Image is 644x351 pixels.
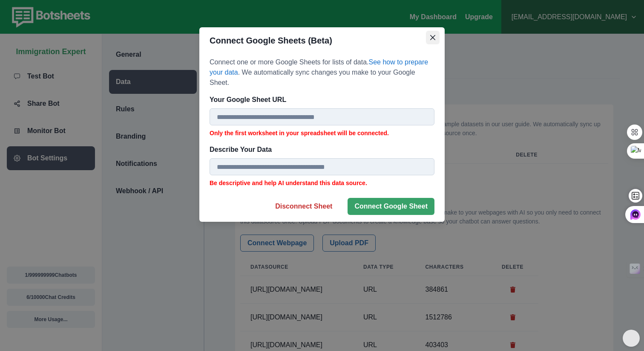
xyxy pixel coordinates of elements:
[268,198,339,215] button: Disconnect Sheet
[210,179,434,188] p: Be descriptive and help AI understand this data source.
[210,57,434,88] p: Connect one or more Google Sheets for lists of data. . We automatically sync changes you make to ...
[210,95,429,105] p: Your Google Sheet URL
[210,129,434,138] p: Only the first worksheet in your spreadsheet will be connected.
[210,145,429,155] p: Describe Your Data
[348,198,434,215] button: Connect Google Sheet
[426,31,440,44] button: Close
[199,27,445,54] header: Connect Google Sheets (Beta)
